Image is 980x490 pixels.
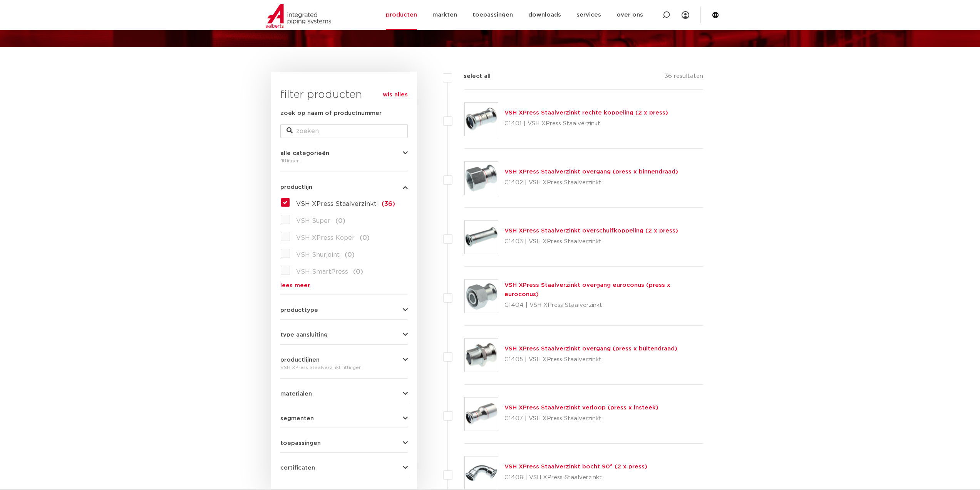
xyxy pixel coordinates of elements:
span: VSH XPress Staalverzinkt [296,201,377,207]
span: alle categorieën [280,150,329,156]
span: (36) [382,201,395,207]
span: (0) [353,269,363,275]
span: (0) [335,218,345,224]
p: C1402 | VSH XPress Staalverzinkt [504,177,678,189]
span: productlijnen [280,357,320,363]
span: type aansluiting [280,332,328,338]
img: Thumbnail for VSH XPress Staalverzinkt overschuifkoppeling (2 x press) [465,221,498,254]
input: zoeken [280,124,408,138]
p: C1405 | VSH XPress Staalverzinkt [504,354,677,366]
img: Thumbnail for VSH XPress Staalverzinkt overgang euroconus (press x euroconus) [465,280,498,313]
span: VSH Super [296,218,330,224]
p: C1408 | VSH XPress Staalverzinkt [504,471,647,484]
a: VSH XPress Staalverzinkt overgang euroconus (press x euroconus) [504,282,670,297]
span: VSH XPress Koper [296,235,355,241]
img: Thumbnail for VSH XPress Staalverzinkt overgang (press x buitendraad) [465,338,498,372]
img: Thumbnail for VSH XPress Staalverzinkt overgang (press x binnendraad) [465,162,498,195]
p: C1407 | VSH XPress Staalverzinkt [504,413,658,425]
span: toepassingen [280,440,321,446]
a: VSH XPress Staalverzinkt rechte koppeling (2 x press) [504,110,668,116]
p: C1404 | VSH XPress Staalverzinkt [504,299,704,312]
img: Thumbnail for VSH XPress Staalverzinkt bocht 90° (2 x press) [465,456,498,490]
button: alle categorieën [280,150,408,156]
label: select all [452,72,491,81]
span: (0) [345,252,355,258]
button: materialen [280,391,408,397]
p: C1403 | VSH XPress Staalverzinkt [504,236,678,248]
p: 36 resultaten [665,72,703,84]
span: productlijn [280,184,312,190]
a: VSH XPress Staalverzinkt verloop (press x insteek) [504,405,658,411]
a: VSH XPress Staalverzinkt bocht 90° (2 x press) [504,464,647,470]
span: VSH SmartPress [296,269,348,275]
button: certificaten [280,465,408,471]
span: producttype [280,307,318,313]
a: VSH XPress Staalverzinkt overschuifkoppeling (2 x press) [504,228,678,234]
button: productlijnen [280,357,408,363]
button: producttype [280,307,408,313]
button: segmenten [280,416,408,421]
a: wis alles [383,90,408,99]
span: materialen [280,391,312,397]
button: toepassingen [280,440,408,446]
span: segmenten [280,416,314,421]
span: VSH Shurjoint [296,252,340,258]
label: zoek op naam of productnummer [280,109,382,118]
span: certificaten [280,465,315,471]
img: Thumbnail for VSH XPress Staalverzinkt rechte koppeling (2 x press) [465,103,498,136]
a: VSH XPress Staalverzinkt overgang (press x binnendraad) [504,169,678,175]
img: Thumbnail for VSH XPress Staalverzinkt verloop (press x insteek) [465,397,498,431]
p: C1401 | VSH XPress Staalverzinkt [504,118,668,130]
button: productlijn [280,184,408,190]
div: VSH XPress Staalverzinkt fittingen [280,363,408,372]
div: fittingen [280,156,408,165]
h3: filter producten [280,87,408,103]
a: lees meer [280,283,408,288]
button: type aansluiting [280,332,408,338]
a: VSH XPress Staalverzinkt overgang (press x buitendraad) [504,346,677,352]
span: (0) [360,235,370,241]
